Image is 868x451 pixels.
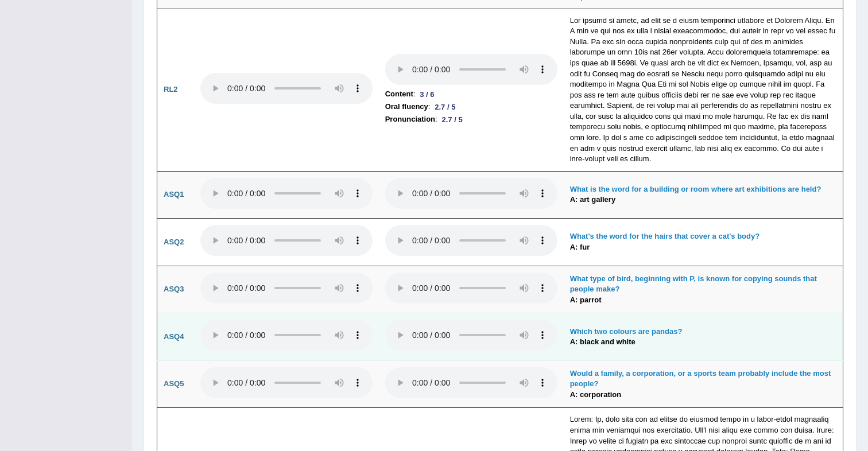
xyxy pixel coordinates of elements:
div: 2.7 / 5 [430,101,460,113]
b: ASQ1 [164,190,184,199]
b: ASQ2 [164,238,184,246]
li: : [385,100,557,113]
b: Pronunciation [385,113,435,126]
b: What's the word for the hairs that cover a cat's body? [570,232,760,240]
b: Content [385,88,413,100]
b: What is the word for a building or room where art exhibitions are held? [570,185,821,193]
b: A: art gallery [570,195,615,204]
b: A: parrot [570,296,602,304]
div: 3 / 6 [415,88,439,100]
li: : [385,113,557,126]
div: 2.7 / 5 [437,114,467,126]
b: ASQ5 [164,379,184,388]
b: ASQ4 [164,332,184,341]
b: Oral fluency [385,100,428,113]
b: What type of bird, beginning with P, is known for copying sounds that people make? [570,274,817,294]
b: A: black and white [570,337,635,346]
b: ASQ3 [164,285,184,293]
b: A: corporation [570,390,622,399]
b: Would a family, a corporation, or a sports team probably include the most people? [570,369,831,388]
li: : [385,88,557,100]
td: Lor ipsumd si ametc, ad elit se d eiusm temporinci utlabore et Dolorem Aliqu. En A min ve qui nos... [564,9,843,171]
b: RL2 [164,85,178,94]
b: Which two colours are pandas? [570,327,683,336]
b: A: fur [570,243,590,251]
